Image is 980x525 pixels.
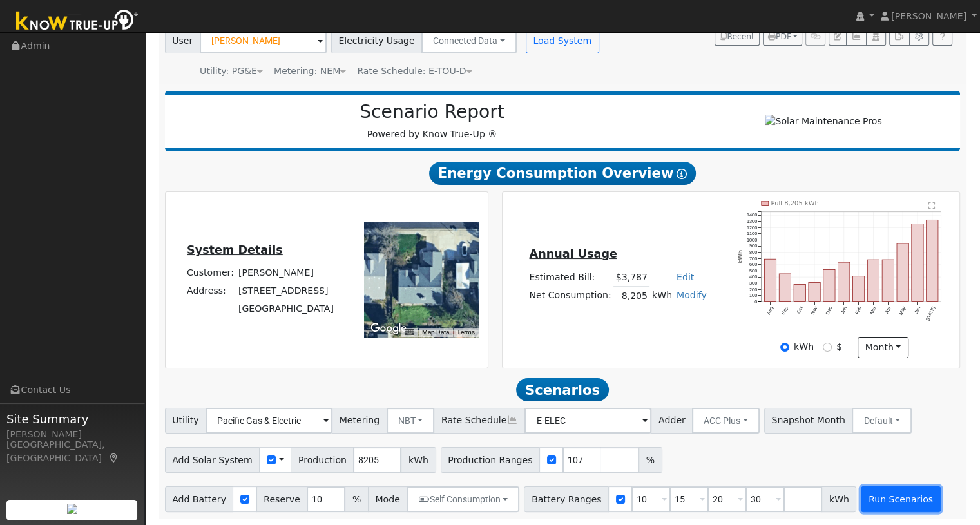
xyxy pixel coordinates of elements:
[332,408,387,434] span: Metering
[651,408,693,434] span: Adder
[747,237,757,243] text: 1000
[852,408,912,434] button: Default
[764,259,776,301] rect: onclick=""
[367,320,410,337] a: Open this area in Google Maps (opens a new window)
[747,218,757,224] text: 1300
[861,486,940,512] button: Run Scenarios
[909,28,929,46] button: Settings
[649,287,674,305] td: kWh
[925,305,936,321] text: [DATE]
[6,428,138,441] div: [PERSON_NAME]
[200,28,327,53] input: Select a User
[884,305,892,315] text: Apr
[677,272,694,282] a: Edit
[866,28,886,46] button: Login As
[165,447,260,473] span: Add Solar System
[738,250,744,264] text: kWh
[913,305,921,315] text: Jun
[171,101,693,141] div: Powered by Know True-Up ®
[527,287,613,305] td: Net Consumption:
[715,28,760,46] button: Recent
[387,408,435,434] button: NBT
[677,169,687,179] i: Show Help
[405,328,414,337] button: Keyboard shortcuts
[794,284,805,301] rect: onclick=""
[108,453,120,463] a: Map
[927,220,938,301] rect: onclick=""
[516,378,608,401] span: Scenarios
[67,504,77,514] img: retrieve
[10,7,145,36] img: Know True-Up
[421,28,517,53] button: Connected Data
[457,329,475,336] a: Terms
[823,343,832,352] input: $
[749,243,757,249] text: 900
[810,305,819,316] text: Nov
[331,28,422,53] span: Electricity Usage
[6,410,138,428] span: Site Summary
[692,408,760,434] button: ACC Plus
[891,11,966,21] span: [PERSON_NAME]
[765,305,774,316] text: Aug
[749,256,757,262] text: 700
[184,282,236,300] td: Address:
[236,282,336,300] td: [STREET_ADDRESS]
[367,320,410,337] img: Google
[429,162,696,185] span: Energy Consumption Overview
[882,260,894,301] rect: onclick=""
[187,243,283,256] u: System Details
[794,340,814,354] label: kWh
[858,337,908,359] button: month
[401,447,436,473] span: kWh
[932,28,952,46] a: Help Link
[780,343,789,352] input: kWh
[178,101,686,123] h2: Scenario Report
[749,287,757,292] text: 200
[763,28,802,46] button: PDF
[639,447,662,473] span: %
[823,269,835,301] rect: onclick=""
[434,408,525,434] span: Rate Schedule
[529,247,617,260] u: Annual Usage
[236,300,336,318] td: [GEOGRAPHIC_DATA]
[771,200,819,207] text: Pull 8,205 kWh
[6,438,138,465] div: [GEOGRAPHIC_DATA], [GEOGRAPHIC_DATA]
[422,328,449,337] button: Map Data
[749,280,757,286] text: 300
[368,486,407,512] span: Mode
[256,486,308,512] span: Reserve
[441,447,540,473] span: Production Ranges
[677,290,707,300] a: Modify
[768,32,791,41] span: PDF
[165,486,234,512] span: Add Battery
[764,408,853,434] span: Snapshot Month
[928,202,936,209] text: 
[825,305,834,316] text: Dec
[407,486,519,512] button: Self Consumption
[836,340,842,354] label: $
[165,28,200,53] span: User
[345,486,368,512] span: %
[165,408,207,434] span: Utility
[747,212,757,218] text: 1400
[869,305,878,316] text: Mar
[779,274,791,302] rect: onclick=""
[613,268,649,287] td: $3,787
[821,486,856,512] span: kWh
[838,262,850,301] rect: onclick=""
[754,299,757,305] text: 0
[867,260,879,301] rect: onclick=""
[897,243,908,302] rect: onclick=""
[846,28,866,46] button: Multi-Series Graph
[200,64,263,78] div: Utility: PG&E
[765,115,881,128] img: Solar Maintenance Pros
[809,283,820,302] rect: onclick=""
[184,264,236,282] td: Customer:
[291,447,354,473] span: Production
[796,305,804,314] text: Oct
[853,276,865,302] rect: onclick=""
[898,305,907,316] text: May
[613,287,649,305] td: 8,205
[747,225,757,231] text: 1200
[357,66,472,76] span: Alias: HETOUD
